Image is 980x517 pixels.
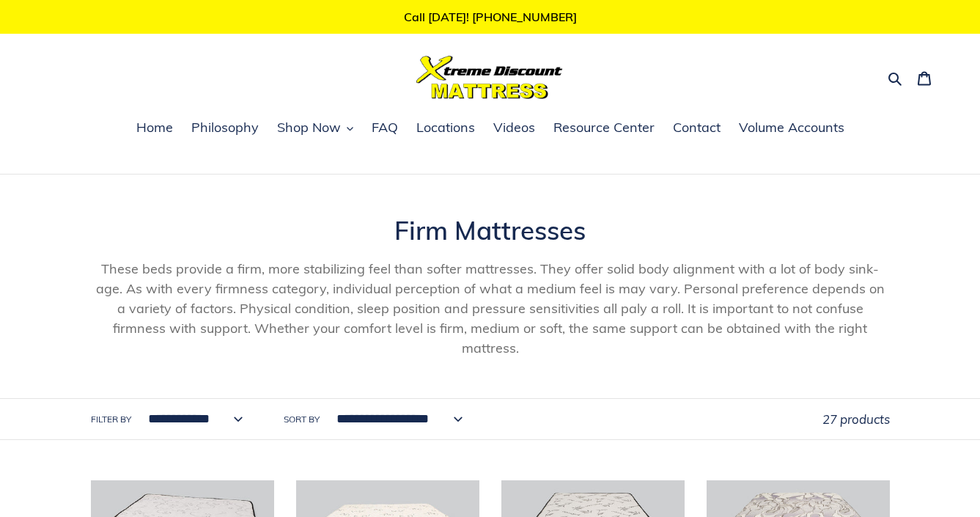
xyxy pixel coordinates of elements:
label: Filter by [91,413,131,426]
span: FAQ [372,119,398,136]
span: Resource Center [553,119,655,136]
span: Shop Now [277,119,341,136]
img: Xtreme Discount Mattress [416,56,563,99]
span: Firm Mattresses [394,214,586,246]
button: Shop Now [270,117,361,139]
a: Locations [409,117,482,139]
span: Videos [493,119,535,136]
span: Volume Accounts [739,119,844,136]
span: Locations [416,119,475,136]
span: Philosophy [191,119,259,136]
span: Contact [673,119,721,136]
label: Sort by [284,413,320,426]
a: Philosophy [184,117,266,139]
span: Home [136,119,173,136]
a: FAQ [364,117,405,139]
a: Volume Accounts [732,117,852,139]
a: Contact [666,117,728,139]
span: These beds provide a firm, more stabilizing feel than softer mattresses. They offer solid body al... [96,260,885,356]
a: Resource Center [546,117,662,139]
span: 27 products [822,411,890,427]
a: Home [129,117,180,139]
a: Videos [486,117,542,139]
